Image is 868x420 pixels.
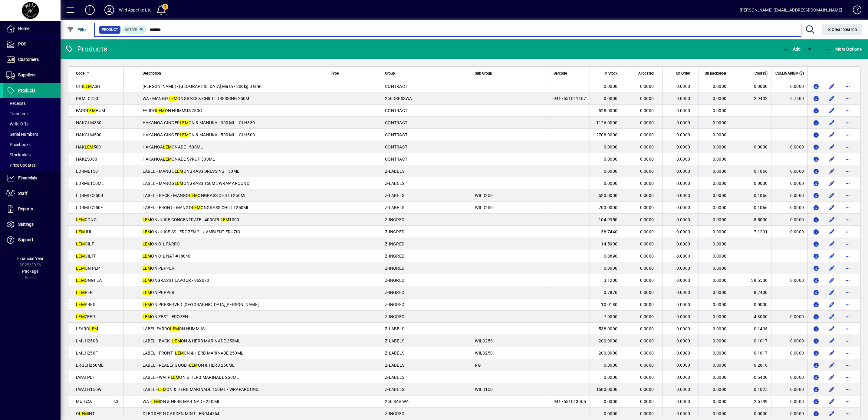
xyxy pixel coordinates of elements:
span: ONGRASS FLAVOUR - 962070 [143,278,209,283]
button: Edit [827,385,837,394]
span: 0.0000 [676,205,690,210]
button: More options [843,275,853,285]
span: Allocated [638,70,654,77]
button: Edit [827,336,837,346]
span: 0.0000 [676,84,690,89]
span: 0.0000 [640,120,654,125]
button: Edit [827,409,837,418]
span: 0.0000 [713,84,727,89]
span: 0.0000 [640,278,654,283]
span: Z-INGRED [385,266,404,271]
button: Filter [65,24,89,35]
span: 0.0000 [604,96,618,101]
span: POS [18,42,26,46]
em: LEM [180,120,189,125]
div: Description [143,70,324,77]
span: 0.0000 [713,96,727,101]
span: 0.0000 [676,108,690,113]
span: HAKANOA ONADE SYRUP 300ML [143,157,215,162]
em: LEM [85,145,94,149]
a: Suppliers [3,68,61,83]
span: 0.0000 [640,145,654,149]
span: ON PEPPER [143,266,175,271]
span: 0.0000 [640,217,654,222]
span: WILD250 [475,205,493,210]
div: [PERSON_NAME] [EMAIL_ADDRESS][DOMAIN_NAME] [740,5,842,15]
span: -528.0000 [597,108,617,113]
span: 520.0000 [599,193,617,198]
span: 0.0000 [713,145,727,149]
td: 0.0000 [735,80,771,92]
button: More options [843,397,853,406]
a: Financials [3,171,61,186]
span: 0.0000 [676,193,690,198]
em: LEM [83,84,92,89]
button: More options [843,191,853,200]
span: 0.0000 [676,157,690,162]
span: 700.0000 [599,205,617,210]
span: CONTRACT [385,157,407,162]
a: Serial Numbers [3,129,61,139]
div: Code [76,70,120,77]
em: LEM [143,278,151,283]
span: 0.0000 [640,157,654,162]
span: LDRMLC250B [76,193,104,198]
span: ON JUICE SS - FROZEN 2L / AMBIENT FRUZIO [143,229,241,234]
span: LABEL - MANOG ONGRASS 150ML WRAP AROUND [143,181,249,186]
span: ON OIL NAT #18040 [143,254,191,258]
td: 0.0000 [771,165,807,177]
a: Stocktakes [3,150,61,160]
button: Edit [827,324,837,334]
button: More options [843,348,853,358]
em: LEM [76,266,85,271]
span: Receipts [6,101,26,106]
td: 0.0000 [771,189,807,202]
span: CONTRACT [385,145,407,149]
em: LEM [143,229,151,234]
span: 0.0000 [604,266,618,271]
td: 7.1291 [735,226,771,238]
span: Stocktakes [6,152,31,157]
button: Edit [827,130,837,140]
button: Edit [827,203,837,212]
button: More options [843,106,853,115]
div: Products [65,44,107,54]
span: Barcode [554,70,567,77]
span: 104.9950 [599,217,617,222]
a: Support [3,232,61,248]
em: LEM [156,108,165,113]
span: 14.5900 [601,242,617,246]
span: HAKANOA GINGER ON & MANUKA - 500 ML - GLH500 [143,132,255,137]
span: Settings [18,222,34,227]
span: WA - MANGO, ONGRASS & CHILLI DRESSING 250ML [143,96,252,101]
span: 0.0000 [713,120,727,125]
button: Edit [827,251,837,261]
button: More options [843,324,853,334]
span: FARRO ON HUMMUS 250G [143,108,202,113]
span: Z-INGRED [385,254,404,258]
button: More options [843,360,853,370]
span: 0.0000 [676,278,690,283]
span: Pricebooks [6,142,31,147]
div: Wild Appetite Ltd [119,5,152,15]
div: Type [331,70,377,77]
span: ON PEP [76,266,100,271]
button: Edit [827,178,837,188]
button: Clear [822,24,862,35]
span: Description [143,70,161,77]
td: 0.0000 [771,202,807,214]
em: LEM [163,157,172,162]
em: LEM [180,132,189,137]
td: 0.0000 [771,214,807,226]
em: LEM [163,145,172,149]
div: On Order [666,70,695,77]
span: Z-LABELS [385,193,404,198]
span: 0.0000 [604,181,618,186]
span: Product [102,27,118,33]
span: 0.0000 [640,132,654,137]
span: 0.0000 [713,181,727,186]
button: Edit [827,348,837,358]
span: LDRMLC250F [76,205,103,210]
span: 0.0000 [713,108,727,113]
td: 0.0000 [771,274,807,286]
